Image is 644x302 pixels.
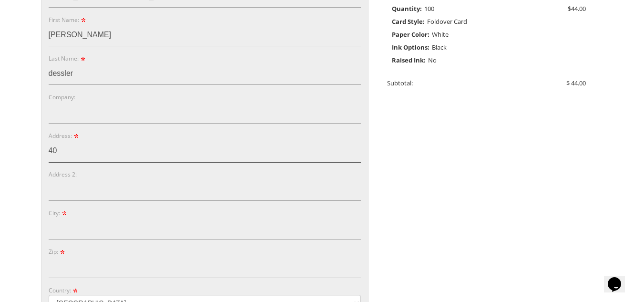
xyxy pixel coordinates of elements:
span: White [432,30,449,39]
span: $44.00 [568,2,586,15]
img: Required [73,289,77,293]
label: Address: [49,132,80,140]
span: Quantity: [392,2,422,15]
label: First Name: [49,16,87,24]
label: Address 2: [49,170,77,178]
img: pc_icon_required.gif [81,18,85,22]
span: Subtotal: [387,79,413,87]
img: pc_icon_required.gif [60,250,64,254]
span: Ink Options: [392,41,429,53]
span: Raised Ink: [392,54,426,66]
span: Paper Color: [392,28,429,41]
iframe: chat widget [604,264,634,292]
span: 100 [424,4,434,13]
img: pc_icon_required.gif [74,134,78,138]
span: Foldover Card [427,17,467,26]
label: City: [49,209,68,217]
span: Card Style: [392,15,425,28]
label: Country: [49,286,79,294]
img: pc_icon_required.gif [81,57,85,61]
label: Last Name: [49,54,87,62]
span: Black [432,43,447,52]
label: Zip: [49,248,66,256]
img: pc_icon_required.gif [62,211,66,216]
span: No [428,56,437,64]
span: $ 44.00 [566,79,586,87]
label: Company: [49,93,75,101]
